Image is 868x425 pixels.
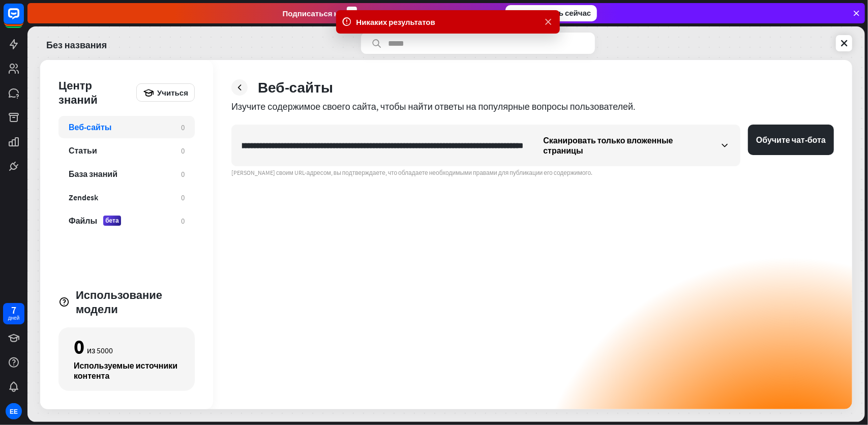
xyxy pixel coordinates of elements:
[512,8,591,18] ya-tr-span: Подпишитесь сейчас
[181,169,185,179] div: 0
[69,192,98,202] ya-tr-span: Zendesk
[105,217,118,224] ya-tr-span: бета
[258,78,333,97] ya-tr-span: Веб-сайты
[283,9,343,18] ya-tr-span: Подписаться на
[10,407,18,416] ya-tr-span: ЕЕ
[3,303,24,324] a: 7 дней
[69,216,97,226] ya-tr-span: Файлы
[69,122,111,132] ya-tr-span: Веб-сайты
[231,101,635,112] ya-tr-span: Изучите содержимое своего сайта, чтобы найти ответы на популярные вопросы пользователей.
[11,306,16,315] div: 7
[69,169,117,179] ya-tr-span: База знаний
[361,9,497,18] ya-tr-span: Получите первый месяц за 1 доллар
[543,135,673,156] ya-tr-span: Сканировать только вложенные страницы
[87,345,113,355] ya-tr-span: из 5000
[347,7,357,20] div: 3
[748,125,834,155] button: Обучите чат-бота
[181,193,185,202] div: 0
[356,17,435,27] ya-tr-span: Никаких результатов
[181,146,185,156] div: 0
[181,216,185,226] div: 0
[46,33,107,54] a: Без названия
[8,4,39,35] button: Open LiveChat chat widget
[58,78,98,107] ya-tr-span: Центр знаний
[756,135,826,145] ya-tr-span: Обучите чат-бота
[46,39,107,51] ya-tr-span: Без названия
[76,288,162,316] ya-tr-span: Использование модели
[231,169,592,176] ya-tr-span: [PERSON_NAME] своим URL-адресом, вы подтверждаете, что обладаете необходимыми правами для публика...
[74,338,84,355] div: 0
[181,123,185,132] div: 0
[157,88,188,98] ya-tr-span: Учиться
[69,145,97,156] ya-tr-span: Статьи
[8,315,20,321] ya-tr-span: дней
[74,360,177,381] ya-tr-span: Используемые источники контента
